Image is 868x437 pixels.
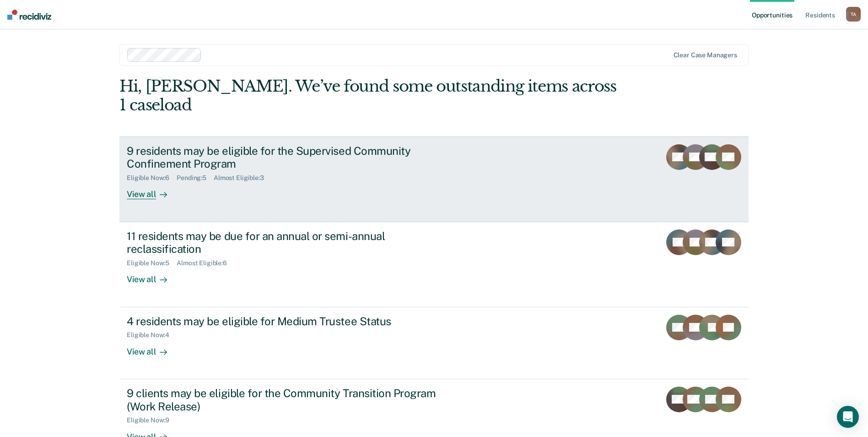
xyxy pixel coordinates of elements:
div: Eligible Now : 5 [127,259,177,267]
div: View all [127,339,178,357]
div: Clear case managers [674,51,737,59]
div: 9 clients may be eligible for the Community Transition Program (Work Release) [127,387,448,413]
div: T A [846,7,861,22]
div: View all [127,182,178,200]
div: Hi, [PERSON_NAME]. We’ve found some outstanding items across 1 caseload [119,77,623,115]
div: 11 residents may be due for an annual or semi-annual reclassification [127,229,448,256]
div: Almost Eligible : 6 [177,259,234,267]
div: Eligible Now : 9 [127,416,177,424]
button: TA [846,7,861,22]
div: Pending : 5 [177,174,214,182]
div: Eligible Now : 4 [127,331,177,339]
div: View all [127,267,178,285]
div: 4 residents may be eligible for Medium Trustee Status [127,315,448,328]
a: 11 residents may be due for an annual or semi-annual reclassificationEligible Now:5Almost Eligibl... [119,222,749,307]
div: 9 residents may be eligible for the Supervised Community Confinement Program [127,144,448,171]
div: Almost Eligible : 3 [214,174,271,182]
div: Eligible Now : 6 [127,174,177,182]
a: 9 residents may be eligible for the Supervised Community Confinement ProgramEligible Now:6Pending... [119,137,749,222]
img: Recidiviz [7,10,51,20]
a: 4 residents may be eligible for Medium Trustee StatusEligible Now:4View all [119,307,749,379]
div: Open Intercom Messenger [837,406,859,428]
